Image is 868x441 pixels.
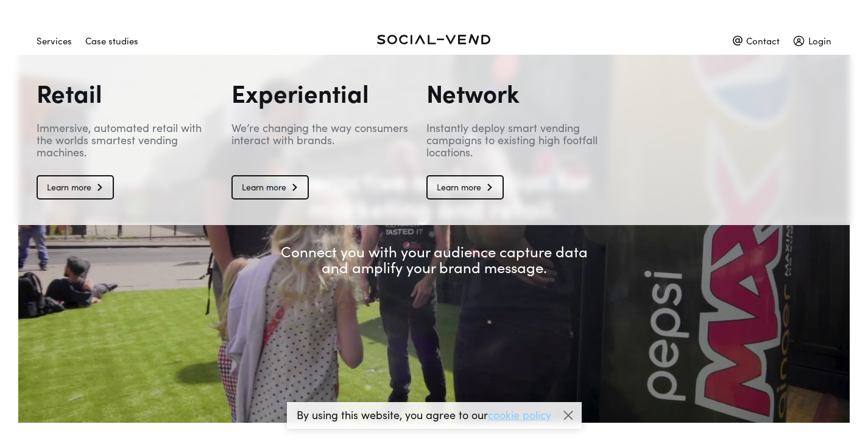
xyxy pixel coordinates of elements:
a: Case studies [85,30,152,43]
div: Services [37,30,72,51]
a: Learn more [426,175,504,200]
a: cookie policy [488,407,551,422]
div: Case studies [85,30,138,51]
nav: Main [37,80,831,200]
h2: Network [426,80,609,105]
h2: Retail [37,80,219,105]
p: Connect you with your audience capture data and amplify your brand message. [276,243,593,276]
p: Immersive, automated retail with the worlds smartest vending machines. [37,122,219,158]
p: We’re changing the way consumers interact with brands. [231,122,414,158]
h2: Experiential [231,80,414,105]
p: Instantly deploy smart vending campaigns to existing high footfall locations. [426,122,609,158]
a: Learn more [37,175,114,200]
div: Login [793,30,831,51]
a: Learn more [231,175,309,200]
p: By using this website, you agree to our [297,409,551,420]
div: Contact [733,30,780,51]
